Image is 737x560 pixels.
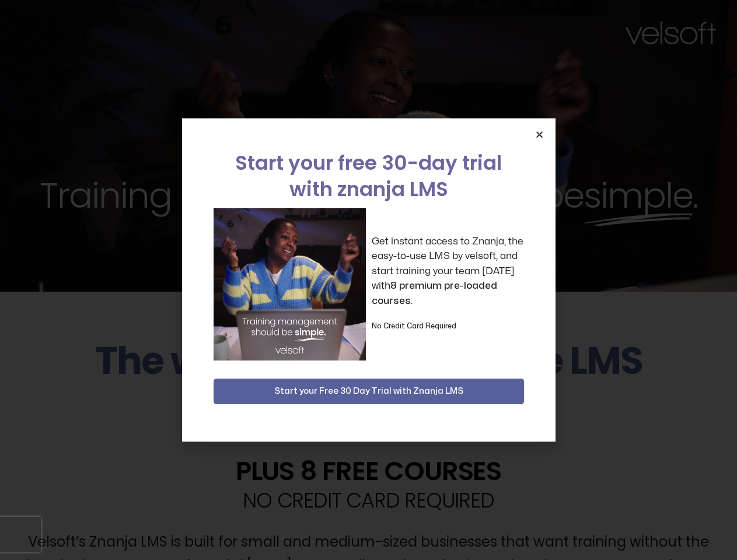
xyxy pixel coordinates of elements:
[372,323,456,330] strong: No Credit Card Required
[214,379,524,404] button: Start your Free 30 Day Trial with Znanja LMS
[372,281,497,306] strong: 8 premium pre-loaded courses
[214,208,366,360] img: a woman sitting at her laptop dancing
[274,384,463,398] span: Start your Free 30 Day Trial with Znanja LMS
[214,150,524,202] h2: Start your free 30-day trial with znanja LMS
[535,130,544,139] a: Close
[372,234,524,309] p: Get instant access to Znanja, the easy-to-use LMS by velsoft, and start training your team [DATE]...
